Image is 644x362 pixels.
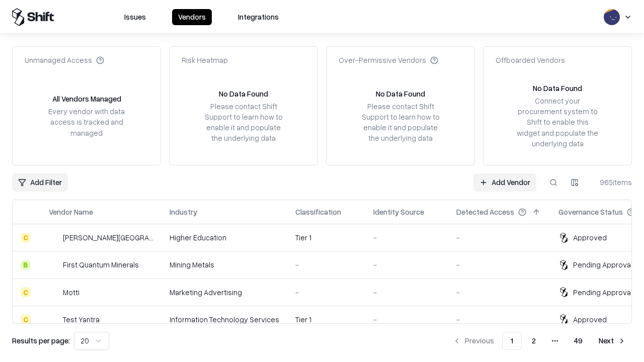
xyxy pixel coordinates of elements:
[373,259,440,270] div: -
[558,207,623,217] div: Governance Status
[182,55,228,65] div: Risk Heatmap
[170,232,279,243] div: Higher Education
[359,101,442,144] div: Please contact Shift Support to learn how to enable it and populate the underlying data
[456,207,514,217] div: Detected Access
[49,314,59,324] img: Test Yantra
[566,332,591,350] button: 49
[456,259,542,270] div: -
[573,232,607,243] div: Approved
[373,287,440,298] div: -
[373,232,440,243] div: -
[295,207,341,217] div: Classification
[456,232,542,243] div: -
[25,55,104,65] div: Unmanaged Access
[373,207,424,217] div: Identity Source
[202,101,285,144] div: Please contact Shift Support to learn how to enable it and populate the underlying data
[295,259,357,270] div: -
[170,314,279,325] div: Information Technology Services
[573,314,607,325] div: Approved
[496,55,565,65] div: Offboarded Vendors
[592,177,632,188] div: 965 items
[63,232,153,243] div: [PERSON_NAME][GEOGRAPHIC_DATA]
[232,9,285,25] button: Integrations
[63,259,139,270] div: First Quantum Minerals
[170,259,279,270] div: Mining Metals
[376,88,425,99] div: No Data Found
[21,233,31,243] div: C
[12,173,68,192] button: Add Filter
[12,335,70,346] p: Results per page:
[502,332,522,350] button: 1
[295,232,357,243] div: Tier 1
[447,332,632,350] nav: pagination
[21,287,31,297] div: C
[170,287,279,298] div: Marketing Advertising
[573,259,632,270] div: Pending Approval
[516,96,599,149] div: Connect your procurement system to Shift to enable this widget and populate the underlying data
[63,314,100,325] div: Test Yantra
[593,332,632,350] button: Next
[473,173,536,192] a: Add Vendor
[573,287,632,298] div: Pending Approval
[524,332,544,350] button: 2
[49,287,59,297] img: Motti
[170,207,197,217] div: Industry
[219,88,268,99] div: No Data Found
[21,314,31,324] div: C
[295,314,357,325] div: Tier 1
[49,233,59,243] img: Reichman University
[373,314,440,325] div: -
[52,94,121,104] div: All Vendors Managed
[118,9,152,25] button: Issues
[172,9,212,25] button: Vendors
[49,260,59,270] img: First Quantum Minerals
[295,287,357,298] div: -
[339,55,438,65] div: Over-Permissive Vendors
[456,287,542,298] div: -
[533,83,582,94] div: No Data Found
[21,260,31,270] div: B
[63,287,79,298] div: Motti
[45,106,128,138] div: Every vendor with data access is tracked and managed
[49,207,93,217] div: Vendor Name
[456,314,542,325] div: -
